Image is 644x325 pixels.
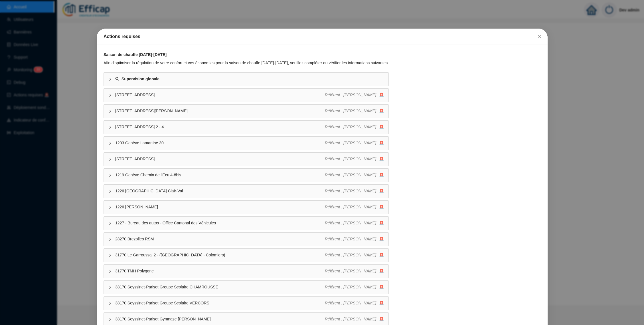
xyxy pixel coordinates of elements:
[104,281,388,294] div: 38170 Seyssinet-Pariset Groupe Scolaire CHAMROUSSERéférent : [PERSON_NAME]🚨
[325,109,376,113] span: Référent : [PERSON_NAME]
[325,301,376,305] span: Référent : [PERSON_NAME]
[104,137,388,150] div: 1203 Genève Lamartine 30Référent : [PERSON_NAME]🚨
[121,77,159,81] strong: Supervision globale
[104,121,388,134] div: [STREET_ADDRESS] 2 - 4Référent : [PERSON_NAME]🚨
[325,317,376,321] span: Référent : [PERSON_NAME]
[104,169,388,182] div: 1219 Genève Chemin de l'Ecu 4-8bisRéférent : [PERSON_NAME]🚨
[104,297,388,310] div: 38170 Seyssinet-Pariset Groupe Scolaire VERCORSRéférent : [PERSON_NAME]🚨
[325,237,376,241] span: Référent : [PERSON_NAME]
[325,204,384,210] div: 🚨
[104,105,388,118] div: [STREET_ADDRESS][PERSON_NAME]Référent : [PERSON_NAME]🚨
[108,270,112,273] span: collapsed
[325,156,384,162] div: 🚨
[325,93,376,97] span: Référent : [PERSON_NAME]
[115,77,119,81] span: search
[115,284,325,290] span: 38170 Seyssinet-Pariset Groupe Scolaire CHAMROUSSE
[104,153,388,166] div: [STREET_ADDRESS]Référent : [PERSON_NAME]🚨
[104,217,388,230] div: 1227 - Bureau des autos - Office Cantonal des VéhiculesRéférent : [PERSON_NAME]🚨
[325,220,384,226] div: 🚨
[325,125,376,129] span: Référent : [PERSON_NAME]
[325,108,384,114] div: 🚨
[325,157,376,161] span: Référent : [PERSON_NAME]
[115,124,325,130] span: [STREET_ADDRESS] 2 - 4
[104,185,388,198] div: 1226 [GEOGRAPHIC_DATA] Clair-ValRéférent : [PERSON_NAME]🚨
[108,125,112,129] span: collapsed
[104,33,541,40] div: Actions requises
[108,190,112,193] span: collapsed
[108,318,112,321] span: collapsed
[535,34,544,39] span: Fermer
[325,269,376,273] span: Référent : [PERSON_NAME]
[108,254,112,257] span: collapsed
[108,302,112,305] span: collapsed
[115,140,325,146] span: 1203 Genève Lamartine 30
[325,205,376,209] span: Référent : [PERSON_NAME]
[325,172,384,178] div: 🚨
[115,108,325,114] span: [STREET_ADDRESS][PERSON_NAME]
[325,236,384,242] div: 🚨
[108,174,112,177] span: collapsed
[537,34,542,39] span: close
[115,220,325,226] span: 1227 - Bureau des autos - Office Cantonal des Véhicules
[104,73,388,86] div: Supervision globale
[535,32,544,41] button: Close
[325,300,384,306] div: 🚨
[104,201,388,214] div: 1226 [PERSON_NAME]Référent : [PERSON_NAME]🚨
[108,222,112,225] span: collapsed
[115,268,325,274] span: 31770 TMH Polygone
[325,316,384,322] div: 🚨
[325,92,384,98] div: 🚨
[115,300,325,306] span: 38170 Seyssinet-Pariset Groupe Scolaire VERCORS
[115,188,325,194] span: 1226 [GEOGRAPHIC_DATA] Clair-Val
[325,284,384,290] div: 🚨
[104,265,388,278] div: 31770 TMH PolygoneRéférent : [PERSON_NAME]🚨
[104,249,388,262] div: 31770 Le Garroussal 2 - ([GEOGRAPHIC_DATA] - Colomiers)Référent : [PERSON_NAME]🚨
[325,189,376,193] span: Référent : [PERSON_NAME]
[325,188,384,194] div: 🚨
[104,52,167,57] strong: Saison de chauffe [DATE]-[DATE]
[325,252,384,258] div: 🚨
[325,253,376,257] span: Référent : [PERSON_NAME]
[325,268,384,274] div: 🚨
[325,173,376,177] span: Référent : [PERSON_NAME]
[115,92,325,98] span: [STREET_ADDRESS]
[115,252,325,258] span: 31770 Le Garroussal 2 - ([GEOGRAPHIC_DATA] - Colomiers)
[325,285,376,289] span: Référent : [PERSON_NAME]
[104,60,389,66] div: Afin d'optimiser la régulation de votre confort et vos économies pour la saison de chauffe [DATE]...
[108,109,112,113] span: collapsed
[115,204,325,210] span: 1226 [PERSON_NAME]
[108,157,112,161] span: collapsed
[108,286,112,289] span: collapsed
[108,238,112,241] span: collapsed
[108,93,112,97] span: collapsed
[115,316,325,322] span: 38170 Seyssinet-Pariset Gymnase [PERSON_NAME]
[325,124,384,130] div: 🚨
[325,221,376,225] span: Référent : [PERSON_NAME]
[104,233,388,246] div: 28270 Brezolles RSMRéférent : [PERSON_NAME]🚨
[325,141,376,145] span: Référent : [PERSON_NAME]
[108,141,112,145] span: collapsed
[104,89,388,102] div: [STREET_ADDRESS]Référent : [PERSON_NAME]🚨
[115,172,325,178] span: 1219 Genève Chemin de l'Ecu 4-8bis
[325,140,384,146] div: 🚨
[115,236,325,242] span: 28270 Brezolles RSM
[108,77,112,81] span: collapsed
[115,156,325,162] span: [STREET_ADDRESS]
[108,206,112,209] span: collapsed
